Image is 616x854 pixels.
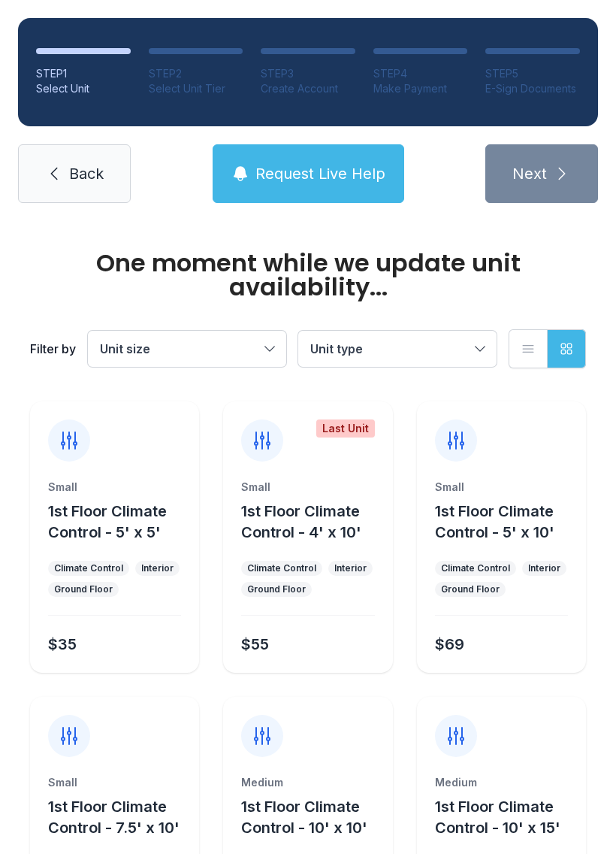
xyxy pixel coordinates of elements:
[261,66,355,81] div: STEP 3
[48,796,193,838] button: 1st Floor Climate Control - 7.5' x 10'
[30,340,76,358] div: Filter by
[241,798,367,837] span: 1st Floor Climate Control - 10' x 10'
[241,796,386,838] button: 1st Floor Climate Control - 10' x 10'
[316,419,375,438] div: Last Unit
[241,634,269,655] div: $55
[485,81,580,96] div: E-Sign Documents
[255,163,385,184] span: Request Live Help
[435,796,580,838] button: 1st Floor Climate Control - 10' x 15'
[435,501,580,543] button: 1st Floor Climate Control - 5' x 10'
[435,798,560,837] span: 1st Floor Climate Control - 10' x 15'
[247,562,316,574] div: Climate Control
[435,502,554,541] span: 1st Floor Climate Control - 5' x 10'
[54,562,123,574] div: Climate Control
[435,480,568,495] div: Small
[261,81,355,96] div: Create Account
[48,480,181,495] div: Small
[334,562,367,574] div: Interior
[36,66,131,81] div: STEP 1
[48,502,167,541] span: 1st Floor Climate Control - 5' x 5'
[241,501,386,543] button: 1st Floor Climate Control - 4' x 10'
[241,480,374,495] div: Small
[100,341,150,356] span: Unit size
[48,501,193,543] button: 1st Floor Climate Control - 5' x 5'
[48,634,77,655] div: $35
[88,331,286,367] button: Unit size
[373,81,468,96] div: Make Payment
[512,163,547,184] span: Next
[528,562,560,574] div: Interior
[298,331,497,367] button: Unit type
[141,562,174,574] div: Interior
[485,66,580,81] div: STEP 5
[441,583,500,595] div: Ground Floor
[36,81,131,96] div: Select Unit
[441,562,510,574] div: Climate Control
[149,81,243,96] div: Select Unit Tier
[241,775,374,790] div: Medium
[241,502,361,541] span: 1st Floor Climate Control - 4' x 10'
[48,798,180,837] span: 1st Floor Climate Control - 7.5' x 10'
[435,634,464,655] div: $69
[149,66,243,81] div: STEP 2
[435,775,568,790] div: Medium
[310,341,363,356] span: Unit type
[69,163,104,184] span: Back
[48,775,181,790] div: Small
[30,251,586,299] div: One moment while we update unit availability...
[247,583,306,595] div: Ground Floor
[54,583,113,595] div: Ground Floor
[373,66,468,81] div: STEP 4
